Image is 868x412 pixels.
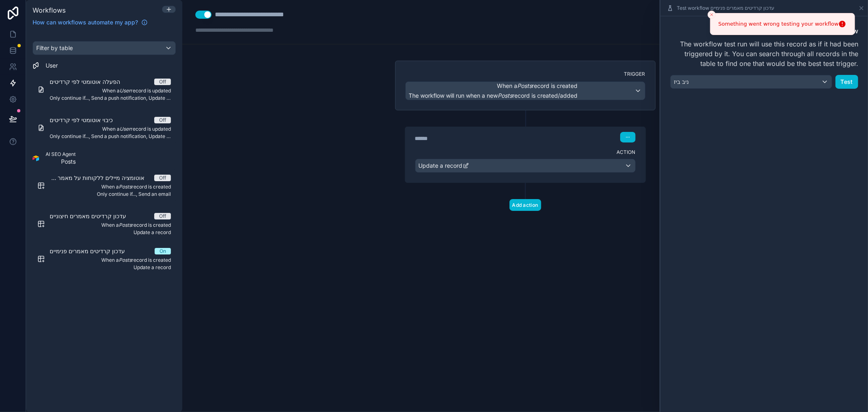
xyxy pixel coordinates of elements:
[33,6,66,14] span: Workflows
[415,149,636,156] label: Action
[33,18,138,26] span: How can workflows automate my app?
[498,92,513,99] em: Posts
[405,71,645,77] label: Trigger
[674,78,689,86] span: ניב ביז
[677,5,774,11] span: Test workflow עדכון קרדיטים מאמרים פנימיים
[670,75,832,89] button: ניב ביז
[419,162,463,170] span: Update a record
[670,26,858,36] span: Pick a record to trigger the workflow
[718,20,839,28] div: Something went wrong testing your workflow
[835,75,858,89] button: Test
[29,18,151,26] a: How can workflows automate my app?
[409,92,578,99] span: The workflow will run when a new record is created/added
[518,82,532,89] em: Posts
[415,159,636,173] button: Update a record
[405,81,645,100] button: When aPostsrecord is createdThe workflow will run when a newPostsrecord is created/added
[708,11,716,19] button: Close toast
[497,82,578,90] span: When a record is created
[509,199,541,211] button: Add action
[670,39,858,68] span: The workflow test run will use this record as if it had been triggered by it. You can search thro...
